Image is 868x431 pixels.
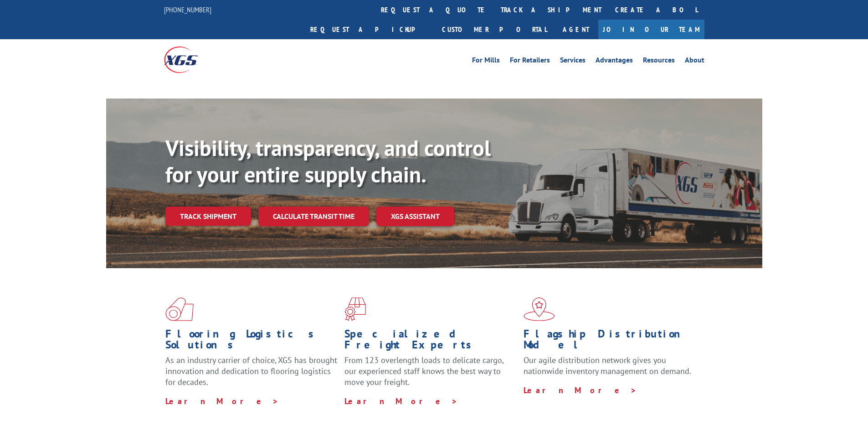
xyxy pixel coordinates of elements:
img: xgs-icon-focused-on-flooring-red [344,297,366,321]
img: xgs-icon-flagship-distribution-model-red [524,297,555,321]
a: Calculate transit time [258,207,369,226]
b: Visibility, transparency, and control for your entire supply chain. [165,134,491,188]
a: Request a pickup [303,20,435,39]
a: Join Our Team [598,20,704,39]
a: Track shipment [165,207,251,226]
a: Services [560,57,586,67]
a: For Mills [472,57,500,67]
h1: Flooring Logistics Solutions [165,328,338,355]
a: Learn More > [524,385,637,395]
a: Agent [554,20,598,39]
a: [PHONE_NUMBER] [164,5,211,14]
a: For Retailers [510,57,550,67]
h1: Specialized Freight Experts [344,328,517,355]
a: Learn More > [344,396,458,406]
span: As an industry carrier of choice, XGS has brought innovation and dedication to flooring logistics... [165,355,337,387]
a: Resources [643,57,675,67]
a: Customer Portal [435,20,554,39]
h1: Flagship Distribution Model [524,328,696,355]
a: Advantages [596,57,633,67]
p: From 123 overlength loads to delicate cargo, our experienced staff knows the best way to move you... [344,355,517,395]
img: xgs-icon-total-supply-chain-intelligence-red [165,297,194,321]
span: Our agile distribution network gives you nationwide inventory management on demand. [524,355,691,376]
a: About [685,57,704,67]
a: Learn More > [165,396,279,406]
a: XGS ASSISTANT [376,207,454,226]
